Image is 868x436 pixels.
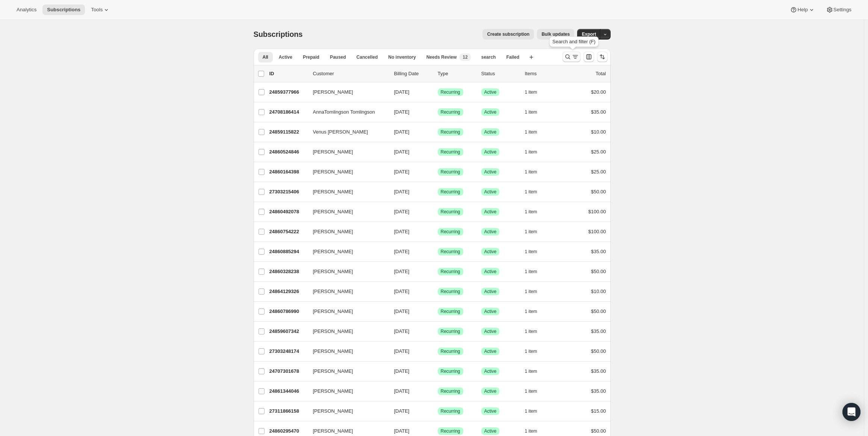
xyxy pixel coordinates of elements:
span: [DATE] [394,368,410,374]
span: $20.00 [591,89,606,95]
span: Recurring [441,308,460,314]
span: Recurring [441,388,460,394]
p: 24860786990 [269,308,307,315]
span: Recurring [441,209,460,215]
span: Active [484,328,497,334]
span: $15.00 [591,408,606,414]
span: All [263,54,268,60]
span: [DATE] [394,388,410,394]
span: Recurring [441,229,460,235]
p: 24860754222 [269,228,307,235]
div: 24860492078[PERSON_NAME][DATE]SuccessRecurringSuccessActive1 item$100.00 [269,207,606,217]
p: 24864129326 [269,288,307,295]
p: Customer [313,70,388,77]
p: 24860295470 [269,427,307,435]
span: Active [279,54,292,60]
div: 24708186414AnnaTomlingson Tomlingson[DATE]SuccessRecurringSuccessActive1 item$35.00 [269,107,606,117]
span: 1 item [525,189,537,195]
span: $50.00 [591,189,606,194]
span: $35.00 [591,388,606,394]
span: Active [484,109,497,115]
span: Cancelled [357,54,378,60]
span: Recurring [441,129,460,135]
span: Tools [91,7,103,13]
span: [PERSON_NAME] [313,348,353,355]
button: [PERSON_NAME] [308,146,384,158]
button: Sort the results [597,52,608,62]
span: 1 item [525,149,537,155]
span: $100.00 [588,209,606,214]
span: [PERSON_NAME] [313,248,353,255]
span: [DATE] [394,209,410,214]
p: Status [481,70,519,77]
p: 24860492078 [269,208,307,216]
span: Prepaid [303,54,319,60]
span: Recurring [441,348,460,354]
span: Settings [833,7,851,13]
span: [PERSON_NAME] [313,427,353,435]
button: [PERSON_NAME] [308,206,384,218]
p: 27311866158 [269,407,307,415]
button: [PERSON_NAME] [308,305,384,318]
span: 1 item [525,368,537,374]
span: [PERSON_NAME] [313,88,353,96]
span: $50.00 [591,269,606,274]
p: 27303215406 [269,188,307,196]
button: Subscriptions [42,5,85,15]
span: 1 item [525,388,537,394]
div: 27303248174[PERSON_NAME][DATE]SuccessRecurringSuccessActive1 item$50.00 [269,346,606,357]
span: $35.00 [591,109,606,115]
span: No inventory [388,54,416,60]
button: Search and filter results [563,52,581,62]
span: [PERSON_NAME] [313,228,353,235]
span: 1 item [525,328,537,334]
button: 1 item [525,207,546,217]
span: Recurring [441,328,460,334]
div: 27311866158[PERSON_NAME][DATE]SuccessRecurringSuccessActive1 item$15.00 [269,406,606,416]
span: Recurring [441,408,460,414]
span: Recurring [441,189,460,195]
span: Help [797,7,808,13]
span: Active [484,249,497,255]
span: $50.00 [591,428,606,434]
span: 1 item [525,408,537,414]
span: Active [484,348,497,354]
span: 1 item [525,269,537,275]
div: 24860786990[PERSON_NAME][DATE]SuccessRecurringSuccessActive1 item$50.00 [269,306,606,317]
span: [PERSON_NAME] [313,387,353,395]
span: Paused [330,54,346,60]
button: 1 item [525,107,546,117]
span: Active [484,89,497,95]
span: 1 item [525,308,537,314]
span: [DATE] [394,408,410,414]
span: Active [484,229,497,235]
div: Open Intercom Messenger [842,403,860,421]
span: [PERSON_NAME] [313,368,353,375]
div: 24859115822Venus [PERSON_NAME][DATE]SuccessRecurringSuccessActive1 item$10.00 [269,127,606,137]
span: 1 item [525,348,537,354]
span: 1 item [525,249,537,255]
span: Active [484,289,497,295]
p: ID [269,70,307,77]
button: 1 item [525,167,546,177]
div: 24707301678[PERSON_NAME][DATE]SuccessRecurringSuccessActive1 item$35.00 [269,366,606,377]
span: Active [484,308,497,314]
span: [PERSON_NAME] [313,268,353,275]
button: Tools [86,5,115,15]
span: 1 item [525,109,537,115]
span: $25.00 [591,169,606,175]
span: [DATE] [394,129,410,135]
p: 24859115822 [269,128,307,136]
span: $10.00 [591,129,606,135]
div: 24864129326[PERSON_NAME][DATE]SuccessRecurringSuccessActive1 item$10.00 [269,286,606,297]
button: 1 item [525,226,546,237]
button: Analytics [12,5,41,15]
button: Settings [821,5,856,15]
span: Create subscription [487,31,529,37]
span: [PERSON_NAME] [313,328,353,335]
p: 24707301678 [269,368,307,375]
span: [DATE] [394,229,410,234]
div: 24859377966[PERSON_NAME][DATE]SuccessRecurringSuccessActive1 item$20.00 [269,87,606,97]
span: 12 [463,54,467,60]
button: 1 item [525,246,546,257]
